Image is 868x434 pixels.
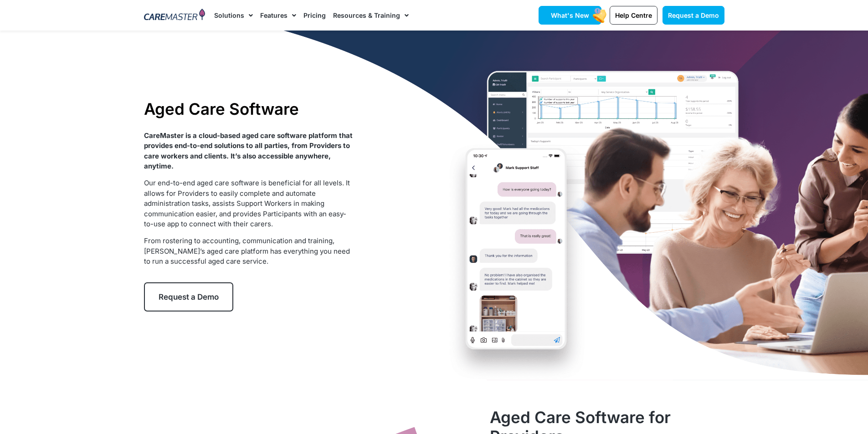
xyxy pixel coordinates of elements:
[610,6,657,25] a: Help Centre
[159,292,219,301] span: Request a Demo
[663,6,724,25] a: Request a Demo
[551,11,589,19] span: What's New
[144,99,353,118] h1: Aged Care Software
[144,9,205,22] img: CareMaster Logo
[144,282,233,311] a: Request a Demo
[668,11,719,19] span: Request a Demo
[144,131,353,171] strong: CareMaster is a cloud-based aged care software platform that provides end-to-end solutions to all...
[539,6,601,25] a: What's New
[144,179,350,228] span: Our end-to-end aged care software is beneficial for all levels. It allows for Providers to easily...
[144,236,350,266] span: From rostering to accounting, communication and training, [PERSON_NAME]’s aged care platform has ...
[615,11,652,19] span: Help Centre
